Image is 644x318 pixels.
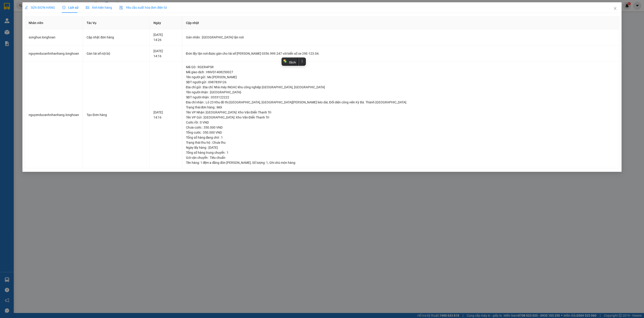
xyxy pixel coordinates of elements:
td: nguyenducanhnhanhang.longhoan [25,46,83,62]
div: SĐT người gửi : 0987839126 [186,80,615,85]
span: Lịch sử [62,6,79,9]
td: nguyenducanhnhanhang.longhoan [25,62,83,168]
span: clock-circle [62,6,65,9]
span: Yêu cầu xuất hóa đơn điện tử [119,6,167,9]
span: 1 [266,161,268,164]
div: Tên người nhận : [GEOGRAPHIC_DATA]- [186,90,615,95]
span: picture [86,6,89,9]
div: Tên VP Gửi : [GEOGRAPHIC_DATA]: Kho Văn Điển Thanh Trì [186,115,615,120]
div: Tổng số hàng trung chuyển : 1 [186,150,615,155]
div: Tên người gửi : Ms [PERSON_NAME] [186,75,615,80]
img: icon [119,6,123,10]
th: Tác Vụ [83,17,150,29]
div: Trạng thái thu hộ : Chưa thu [186,140,615,145]
div: [DATE] 14:16 [153,110,178,120]
div: Đơn lấy tận nơi được gán cho tài xế [PERSON_NAME] 0356.999.247 với biển số xe 29E-123.04. [186,51,615,56]
div: Tổng số hàng đang chờ : 1 [186,135,615,140]
th: Ngày [150,17,182,29]
div: [DATE] 14:26 [153,32,178,42]
span: edit [25,6,28,9]
div: [DATE] 14:16 [153,49,178,59]
th: Nhân viên [25,17,83,29]
button: Close [609,2,622,15]
span: 1 đệm a đăng đón [PERSON_NAME] [200,161,251,164]
div: Chưa cước : 350.000 VND [186,125,615,130]
div: Ngày lấy hàng : [DATE] [186,145,615,150]
div: Gán nhãn : [GEOGRAPHIC_DATA] tận nơi [186,35,615,40]
div: Địa chỉ nhận : Lô 23 Khu đô thị [GEOGRAPHIC_DATA], [GEOGRAPHIC_DATA][PERSON_NAME] kéo dài, Đối di... [186,100,615,105]
div: Tên hàng: , Số lượng: , Ghi chú món hàng: [186,160,615,165]
div: Gói vận chuyển : Tiêu chuẩn [186,155,615,160]
div: Tổng cước : 350.000 VND [186,130,615,135]
div: Cước rồi : 0 VND [186,120,615,125]
span: Ảnh kiện hàng [86,6,112,9]
span: close [613,7,617,10]
div: Tạo Đơn hàng [87,112,146,117]
div: Địa chỉ gửi : Địa chỉ: Nhà máy INOAC khu công nghiệp [GEOGRAPHIC_DATA], [GEOGRAPHIC_DATA] [186,85,615,90]
div: Tên VP Nhận: [GEOGRAPHIC_DATA]: Kho Văn Điển Thanh Trì [186,110,615,115]
div: Mã giao dịch : HNVD1408250027 [186,70,615,75]
div: Gán tài xế nội bộ [87,51,146,56]
div: SĐT người nhận : 0333122222 [186,95,615,100]
div: Trạng thái đơn hàng : Mới [186,105,615,110]
th: Cập nhật [182,17,619,29]
span: SỬA ĐƠN HÀNG [25,6,55,9]
div: Cập nhật đơn hàng [87,35,146,40]
div: Mã GD : RGER4PSR [186,65,615,70]
td: songhue.longhoan [25,29,83,46]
